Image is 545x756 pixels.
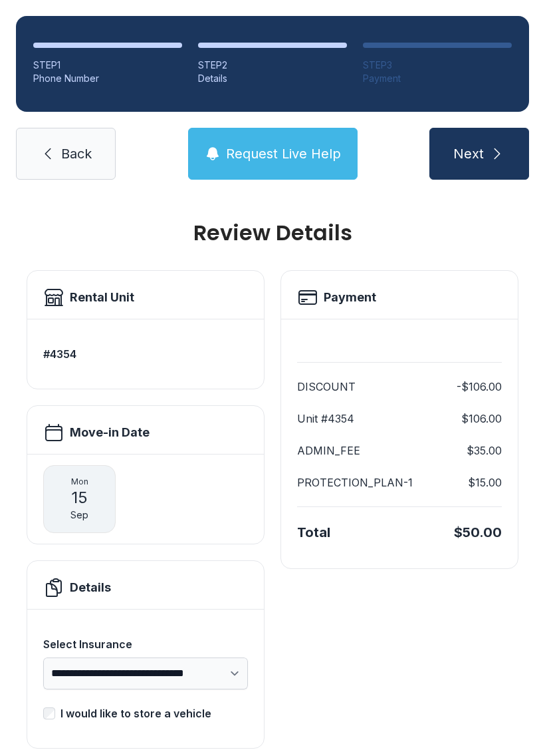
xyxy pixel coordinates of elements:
div: $50.00 [454,523,502,542]
div: Payment [363,72,512,85]
div: Select Insurance [43,636,248,652]
h2: Payment [324,288,376,307]
span: Sep [70,508,88,522]
div: I would like to store a vehicle [60,705,211,721]
dt: DISCOUNT [297,379,356,395]
h2: Move-in Date [70,423,150,442]
div: STEP 2 [198,59,347,72]
div: STEP 1 [33,59,182,72]
h2: Details [70,578,111,597]
h3: #4354 [43,346,248,362]
span: Mon [71,476,88,487]
div: Total [297,523,330,542]
dd: $106.00 [461,411,502,427]
span: 15 [71,487,88,508]
dt: PROTECTION_PLAN-1 [297,474,413,490]
dt: Unit #4354 [297,411,354,427]
h2: Rental Unit [70,288,134,307]
dd: $15.00 [468,474,502,490]
dd: $35.00 [467,443,502,459]
select: Select Insurance [43,658,248,689]
dd: -$106.00 [457,379,502,395]
span: Request Live Help [226,144,341,163]
div: Details [198,72,347,85]
dt: ADMIN_FEE [297,443,360,459]
div: STEP 3 [363,59,512,72]
div: Phone Number [33,72,182,85]
span: Next [453,144,484,163]
span: Back [61,144,92,163]
h1: Review Details [27,222,518,244]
